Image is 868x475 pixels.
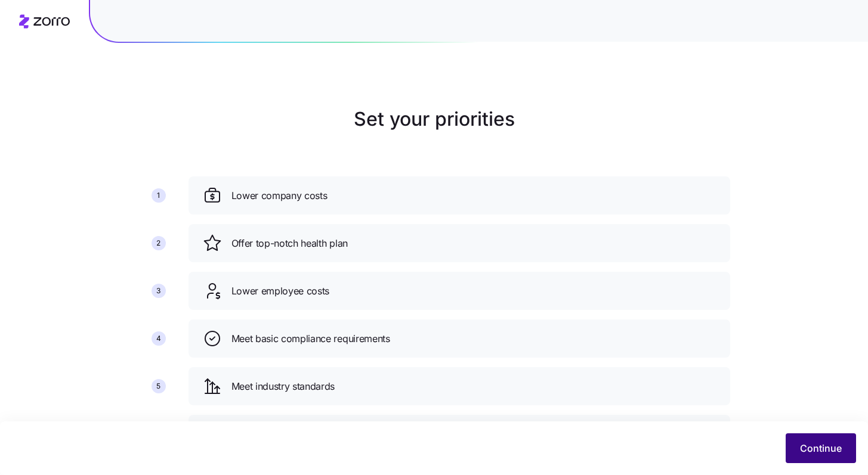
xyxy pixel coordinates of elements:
[231,284,330,299] span: Lower employee costs
[189,367,730,405] div: Meet industry standards
[231,379,335,394] span: Meet industry standards
[138,105,730,134] h1: Set your priorities
[189,415,730,453] div: Provide similar care coverage
[786,433,856,463] button: Continue
[189,176,730,215] div: Lower company costs
[189,272,730,310] div: Lower employee costs
[231,331,390,346] span: Meet basic compliance requirements
[152,379,166,393] div: 5
[189,224,730,262] div: Offer top-notch health plan
[152,188,166,203] div: 1
[231,236,348,251] span: Offer top-notch health plan
[231,188,328,203] span: Lower company costs
[800,441,842,455] span: Continue
[189,319,730,358] div: Meet basic compliance requirements
[152,284,166,298] div: 3
[152,331,166,346] div: 4
[152,236,166,250] div: 2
